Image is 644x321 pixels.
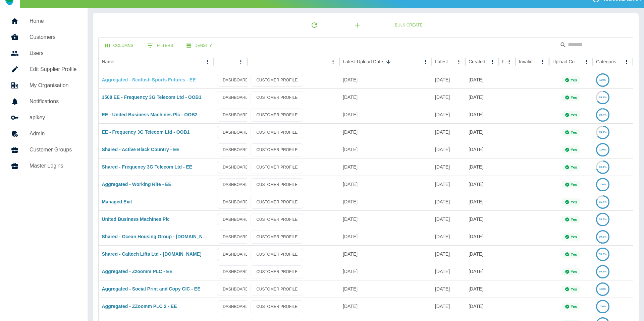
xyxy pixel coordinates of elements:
[571,200,577,204] p: Yes
[217,161,254,174] a: DASHBOARD
[30,114,77,122] h5: apikey
[599,131,607,134] text: 65.1%
[599,287,606,291] text: 100%
[519,59,537,64] div: Invalid Creds
[596,164,609,170] a: 69.4%
[465,123,499,141] div: 22 Aug 2025
[432,245,465,263] div: 01 Aug 2025
[339,158,432,176] div: 21 Aug 2025
[571,130,577,134] p: Yes
[599,183,606,186] text: 100%
[599,166,607,169] text: 69.4%
[339,88,432,106] div: 22 Aug 2025
[5,126,82,142] a: Admin
[432,141,465,158] div: 17 Aug 2025
[102,286,201,292] a: Aggregated - Social Print and Copy CIC - EE
[217,231,254,244] a: DASHBOARD
[599,200,607,203] text: 81.7%
[596,234,609,239] a: 99.3%
[571,148,577,152] p: Yes
[339,106,432,123] div: 22 Aug 2025
[454,57,464,66] button: Latest Usage column menu
[102,251,202,257] a: Shared - Caltech Lifts Ltd - [DOMAIN_NAME]
[389,19,428,31] a: Bulk Create
[596,304,609,309] a: 100%
[599,113,607,116] text: 98.7%
[30,130,77,138] h5: Admin
[435,59,453,64] div: Latest Usage
[465,71,499,88] div: 06 Aug 2025
[432,280,465,298] div: 29 Jul 2025
[596,251,609,257] a: 99.5%
[102,112,198,117] a: EE - United Business Machines Plc - OOB2
[30,162,77,170] h5: Master Logins
[102,94,202,100] a: 1508 EE - Frequency 3G Telecom Ltd - OOB1
[217,283,254,296] a: DASHBOARD
[571,165,577,169] p: Yes
[217,126,254,139] a: DASHBOARD
[251,231,303,244] a: CUSTOMER PROFILE
[339,141,432,158] div: 21 Aug 2025
[251,283,303,296] a: CUSTOMER PROFILE
[599,78,606,81] text: 100%
[102,216,170,222] a: United Business Machines Plc
[571,305,577,309] p: Yes
[5,13,82,29] a: Home
[552,59,581,64] div: Upload Complete
[599,235,607,238] text: 99.3%
[339,176,432,193] div: 20 Aug 2025
[5,142,82,158] a: Customer Groups
[465,193,499,210] div: 05 Aug 2025
[465,106,499,123] div: 22 Aug 2025
[339,228,432,245] div: 13 Aug 2025
[217,91,254,104] a: DASHBOARD
[236,57,246,66] button: column menu
[596,286,609,292] a: 100%
[5,45,82,61] a: Users
[251,91,303,104] a: CUSTOMER PROFILE
[432,71,465,88] div: 17 Aug 2025
[251,74,303,87] a: CUSTOMER PROFILE
[432,228,465,245] div: 01 Aug 2025
[599,270,607,273] text: 99.9%
[560,40,632,52] div: Search
[339,123,432,141] div: 22 Aug 2025
[465,176,499,193] div: 06 Aug 2025
[339,193,432,210] div: 20 Aug 2025
[217,300,254,313] a: DASHBOARD
[251,196,303,209] a: CUSTOMER PROFILE
[504,57,514,66] button: Ref column menu
[102,269,173,274] a: Aggregated - Zzoomm PLC - EE
[30,49,77,57] h5: Users
[5,93,82,110] a: Notifications
[596,77,609,82] a: 100%
[251,178,303,191] a: CUSTOMER PROFILE
[30,81,77,89] h5: My Organisation
[599,148,606,151] text: 100%
[339,280,432,298] div: 12 Aug 2025
[465,228,499,245] div: 06 Aug 2025
[432,298,465,315] div: 29 Jul 2025
[217,109,254,122] a: DASHBOARD
[465,298,499,315] div: 12 Aug 2025
[102,129,190,135] a: EE - Frequency 3G Telecom Ltd - OOB1
[217,248,254,261] a: DASHBOARD
[465,141,499,158] div: 06 Aug 2025
[251,109,303,122] a: CUSTOMER PROFILE
[421,57,430,66] button: Latest Upload Date column menu
[102,199,132,204] a: Managed Exit
[465,263,499,280] div: 06 Aug 2025
[30,98,77,106] h5: Notifications
[339,263,432,280] div: 12 Aug 2025
[142,39,178,52] button: Show filters
[432,263,465,280] div: 29 Jul 2025
[622,57,631,66] button: Categorised column menu
[30,33,77,41] h5: Customers
[432,123,465,141] div: 14 Aug 2025
[596,199,609,204] a: 81.7%
[432,210,465,228] div: 08 Aug 2025
[251,213,303,226] a: CUSTOMER PROFILE
[596,147,609,152] a: 100%
[571,235,577,239] p: Yes
[488,57,497,66] button: Created column menu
